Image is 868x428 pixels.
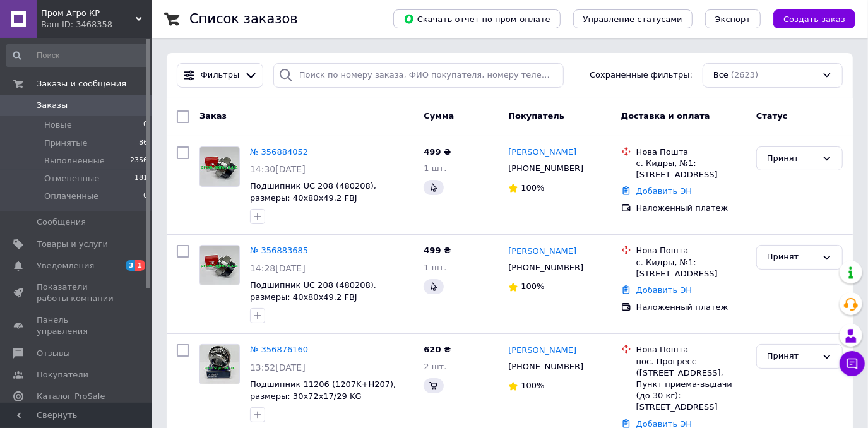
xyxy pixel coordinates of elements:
[44,155,105,167] span: Выполненные
[250,147,308,157] a: № 356884052
[250,263,306,273] span: 14:28[DATE]
[621,111,710,121] span: Доставка и оплата
[424,163,446,173] span: 1 шт.
[713,69,728,81] span: Все
[508,345,576,357] a: [PERSON_NAME]
[715,15,751,24] span: Экспорт
[37,348,70,359] span: Отзывы
[199,245,240,285] a: Фото товару
[189,11,298,27] h1: Список заказов
[424,246,451,255] span: 499 ₴
[37,260,94,271] span: Уведомления
[273,63,564,88] input: Поиск по номеру заказа, ФИО покупателя, номеру телефона, Email, номеру накладной
[135,260,145,271] span: 1
[41,19,152,30] div: Ваш ID: 3468358
[508,246,576,258] a: [PERSON_NAME]
[424,263,446,272] span: 1 шт.
[506,359,586,375] div: [PHONE_NUMBER]
[636,285,692,295] a: Добавить ЭН
[508,111,564,121] span: Покупатель
[767,350,817,363] div: Принят
[424,362,446,371] span: 2 шт.
[761,14,855,23] a: Создать заказ
[424,147,451,157] span: 499 ₴
[424,111,454,121] span: Сумма
[250,246,308,255] a: № 356883685
[37,282,117,304] span: Показатели работы компании
[143,191,148,202] span: 0
[773,9,855,28] button: Создать заказ
[403,13,550,25] span: Скачать отчет по пром-оплате
[636,344,746,355] div: Нова Пошта
[731,70,758,80] span: (2623)
[200,246,239,285] img: Фото товару
[840,351,865,376] button: Чат с покупателем
[37,239,108,250] span: Товары и услуги
[44,173,99,184] span: Отмененные
[583,15,682,24] span: Управление статусами
[250,345,308,354] a: № 356876160
[37,369,88,381] span: Покупатели
[767,152,817,165] div: Принят
[139,138,148,149] span: 86
[636,186,692,196] a: Добавить ЭН
[250,280,376,313] a: Подшипник UC 208 (480208), размеры: 40х80х49.2 FBJ [GEOGRAPHIC_DATA]
[767,251,817,264] div: Принят
[590,69,693,81] span: Сохраненные фильтры:
[424,345,451,354] span: 620 ₴
[6,44,149,67] input: Поиск
[250,181,376,214] a: Подшипник UC 208 (480208), размеры: 40х80х49.2 FBJ [GEOGRAPHIC_DATA]
[41,8,136,19] span: Пром Агро КР
[44,138,88,149] span: Принятые
[250,164,306,174] span: 14:30[DATE]
[636,158,746,181] div: с. Кидры, №1: [STREET_ADDRESS]
[37,391,105,402] span: Каталог ProSale
[37,314,117,337] span: Панель управления
[44,191,98,202] span: Оплаченные
[200,345,239,384] img: Фото товару
[250,362,306,372] span: 13:52[DATE]
[199,344,240,384] a: Фото товару
[199,146,240,187] a: Фото товару
[250,379,396,412] a: Подшипник 11206 (1207K+H207), размеры: 30х72х17/29 KG (Нория,КПИ-2.4,ЗМ-60)
[636,356,746,413] div: пос. Прогресс ([STREET_ADDRESS], Пункт приема-выдачи (до 30 кг): [STREET_ADDRESS]
[126,260,136,271] span: 3
[44,119,72,131] span: Новые
[200,147,239,186] img: Фото товару
[521,381,544,390] span: 100%
[636,245,746,256] div: Нова Пошта
[37,78,126,90] span: Заказы и сообщения
[37,100,68,111] span: Заказы
[506,160,586,177] div: [PHONE_NUMBER]
[37,217,86,228] span: Сообщения
[393,9,561,28] button: Скачать отчет по пром-оплате
[199,111,227,121] span: Заказ
[756,111,788,121] span: Статус
[506,259,586,276] div: [PHONE_NUMBER]
[636,203,746,214] div: Наложенный платеж
[521,183,544,193] span: 100%
[636,146,746,158] div: Нова Пошта
[130,155,148,167] span: 2356
[143,119,148,131] span: 0
[521,282,544,291] span: 100%
[573,9,693,28] button: Управление статусами
[508,146,576,158] a: [PERSON_NAME]
[636,302,746,313] div: Наложенный платеж
[705,9,761,28] button: Экспорт
[783,15,845,24] span: Создать заказ
[636,257,746,280] div: с. Кидры, №1: [STREET_ADDRESS]
[201,69,240,81] span: Фильтры
[134,173,148,184] span: 181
